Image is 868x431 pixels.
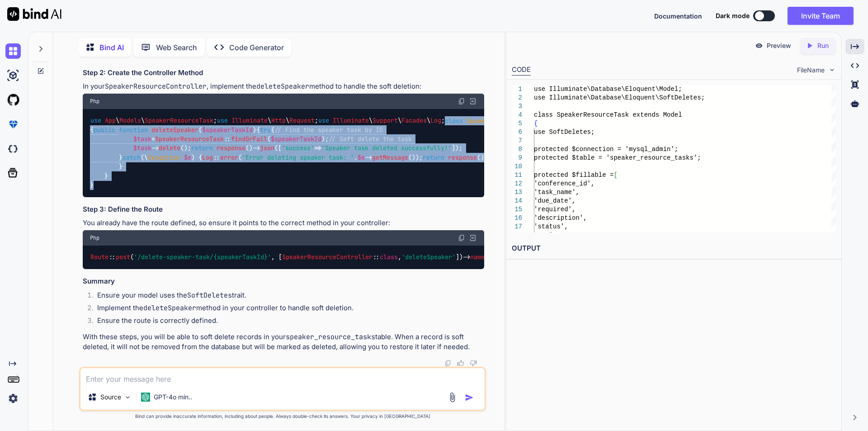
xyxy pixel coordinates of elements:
span: Illuminate [333,117,369,125]
code: SoftDeletes [187,291,232,300]
img: Pick Models [124,393,132,401]
span: use Illuminate\Database\Eloquent\Model; [534,85,682,93]
span: response [448,153,477,161]
span: 'Error deleting speaker task: ' [242,153,354,161]
div: 12 [512,180,522,188]
span: 'Speaker task deleted successfully!' [321,144,452,152]
span: class [445,117,463,125]
div: CODE [512,65,531,76]
img: icon [465,393,474,402]
span: Support [373,117,398,125]
span: ; [553,232,557,239]
img: preview [755,42,763,50]
span: function [119,126,148,134]
p: Code Generator [229,42,284,53]
span: use [90,117,101,125]
div: 1 [512,85,522,94]
div: 6 [512,128,522,137]
span: use SoftDeletes; [534,128,594,136]
span: // Find the speaker task by ID [274,126,383,134]
span: public [94,126,115,134]
span: $e [358,153,365,161]
span: return [423,153,444,161]
code: speaker_resource_tasks [286,332,375,341]
span: Log [430,117,441,125]
span: ( ) [119,126,256,134]
span: use Illuminate\Database\Eloquent\SoftDeletes; [534,94,705,101]
div: 5 [512,119,522,128]
span: Dark mode [716,11,750,20]
p: You already have the route defined, so ensure it points to the correct method in your controller: [83,218,484,228]
div: 4 [512,111,522,119]
p: GPT-4o min.. [154,393,192,402]
h2: OUTPUT [506,238,841,259]
span: $e [184,153,191,161]
span: 'task_name', [534,189,580,196]
h3: Summary [83,276,484,287]
span: catch [123,153,141,161]
li: Ensure the route is correctly defined. [90,316,484,328]
div: 9 [512,154,522,162]
div: 8 [512,145,522,154]
span: json [260,144,274,152]
span: class [380,253,398,261]
span: $speakerTaskId [202,126,253,134]
p: Run [817,41,829,50]
h3: Step 2: Create the Controller Method [83,68,484,78]
img: premium [5,117,21,132]
span: 'status', [534,223,568,230]
span: // Soft delete the task [329,135,412,143]
span: FileName [797,66,825,75]
div: 11 [512,171,522,180]
span: findOrFail [231,135,267,143]
span: Route [90,253,108,261]
span: protected $connection = 'mysql_admin'; [534,146,678,153]
span: Php [90,234,99,242]
button: Invite Team [788,7,854,25]
span: $task [133,144,151,152]
img: ai-studio [5,68,21,83]
code: SpeakerResourceController [105,82,207,91]
img: like [457,360,464,367]
img: Open in Browser [469,97,477,105]
span: App [105,117,116,125]
span: Http [271,117,286,125]
h3: Step 3: Define the Route [83,204,484,215]
img: chevron down [828,66,836,74]
span: '/delete-speaker-task/{speakerTaskId}' [134,253,271,261]
span: deleteSpeaker [151,126,198,134]
img: copy [458,98,465,105]
span: use [318,117,329,125]
span: response [217,144,245,152]
span: Exception [148,153,180,161]
span: Log [202,153,213,161]
span: name [470,253,485,261]
code: deleteSpeaker [143,303,196,313]
img: copy [444,360,452,367]
span: $speakerTaskId [271,135,321,143]
span: Facades [401,117,427,125]
span: 'description', [534,214,587,222]
li: Implement the method in your controller to handle soft deletion. [90,303,484,316]
span: $task [133,135,151,143]
li: Ensure your model uses the trait. [90,290,484,303]
div: 15 [512,205,522,214]
p: Bind AI [99,42,124,53]
img: settings [5,391,21,406]
span: return [191,144,213,152]
span: 'required', [534,206,576,213]
div: 14 [512,197,522,205]
span: SpeakerResourceTask [155,135,224,143]
span: protected $fillable = [534,171,613,179]
span: ] [549,232,552,239]
img: dislike [470,360,477,367]
code: :: ( , [ :: , ])-> ( ); [90,252,572,262]
span: class SpeakerResourceTask extends Model [534,111,682,118]
img: attachment [447,392,458,403]
p: Bind can provide inaccurate information, including about people. Always double-check its answers.... [79,413,486,420]
button: Documentation [654,11,702,21]
span: SpeakerResourceController [282,253,373,261]
span: Request [289,117,315,125]
div: 18 [512,231,522,240]
div: 3 [512,102,522,111]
